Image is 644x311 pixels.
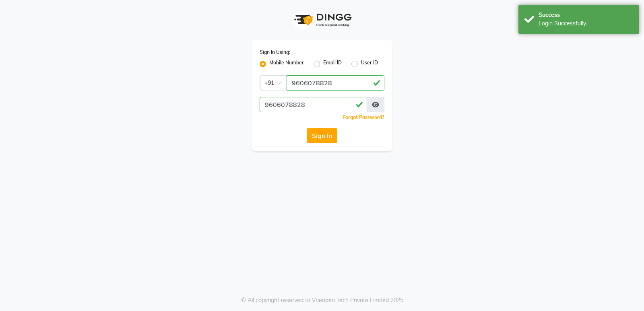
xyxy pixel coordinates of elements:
label: Email ID [323,59,342,69]
a: Forgot Password? [343,114,384,120]
label: Mobile Number [269,59,304,69]
input: Username [287,75,384,91]
button: Sign In [307,128,337,143]
label: Sign In Using: [260,49,290,56]
div: Success [539,11,633,19]
input: Username [260,97,367,112]
img: logo1.svg [290,8,354,32]
label: User ID [361,59,378,69]
div: Login Successfully. [539,19,633,28]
